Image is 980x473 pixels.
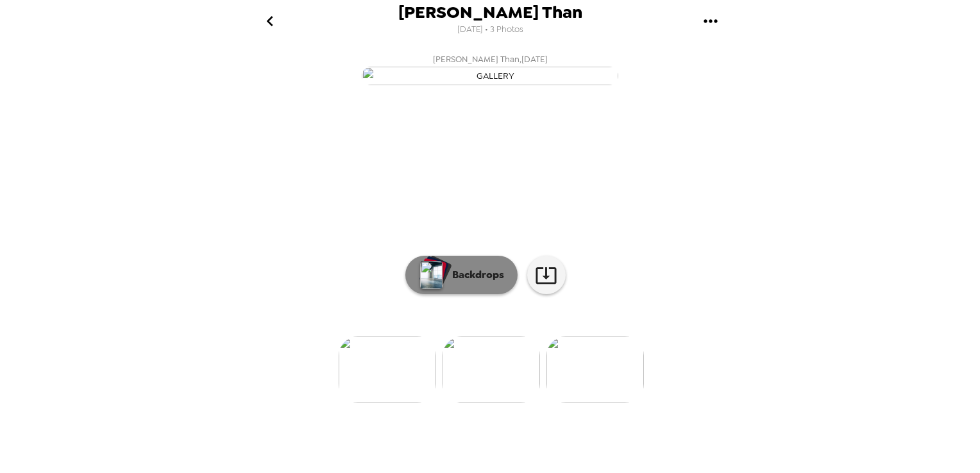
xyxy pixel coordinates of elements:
button: [PERSON_NAME] Than,[DATE] [233,48,747,89]
span: [PERSON_NAME] Than , [DATE] [433,52,548,67]
img: gallery [443,336,540,403]
img: gallery [362,67,618,85]
button: Backdrops [405,256,518,294]
img: gallery [546,336,644,403]
span: [DATE] • 3 Photos [457,21,523,38]
img: gallery [339,336,436,403]
span: [PERSON_NAME] Than [398,4,582,21]
p: Backdrops [446,267,504,283]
